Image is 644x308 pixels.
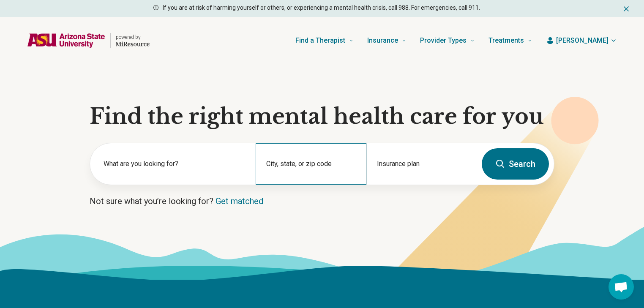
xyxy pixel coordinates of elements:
[27,27,150,54] a: Home page
[116,34,150,41] p: powered by
[546,35,617,46] button: [PERSON_NAME]
[90,195,554,207] p: Not sure what you’re looking for?
[482,148,549,180] button: Search
[488,24,532,57] a: Treatments
[104,159,246,169] label: What are you looking for?
[163,3,480,12] p: If you are at risk of harming yourself or others, or experiencing a mental health crisis, call 98...
[295,24,354,57] a: Find a Therapist
[367,35,398,46] span: Insurance
[556,35,609,46] span: [PERSON_NAME]
[420,35,467,46] span: Provider Types
[90,104,554,129] h1: Find the right mental health care for you
[488,35,524,46] span: Treatments
[367,24,407,57] a: Insurance
[420,24,475,57] a: Provider Types
[295,35,345,46] span: Find a Therapist
[622,3,630,14] button: Dismiss
[609,274,634,300] div: Open chat
[216,196,263,206] a: Get matched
